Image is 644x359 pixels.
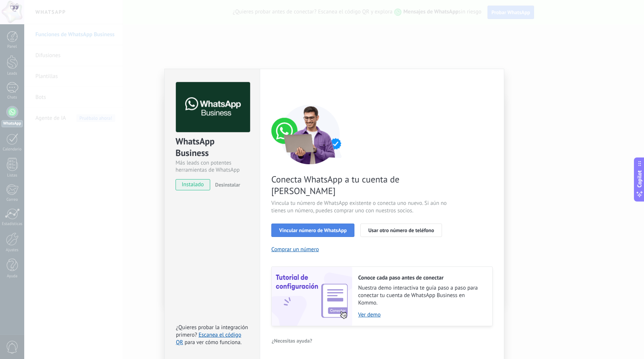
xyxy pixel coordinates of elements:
span: Conecta WhatsApp a tu cuenta de [PERSON_NAME] [271,174,449,197]
span: Vincula tu número de WhatsApp existente o conecta uno nuevo. Si aún no tienes un número, puedes c... [271,200,449,215]
span: Nuestra demo interactiva te guía paso a paso para conectar tu cuenta de WhatsApp Business en Kommo. [358,284,485,307]
span: Usar otro número de teléfono [368,228,434,233]
span: Vincular número de WhatsApp [279,228,347,233]
h2: Conoce cada paso antes de conectar [358,274,485,281]
span: Desinstalar [215,181,240,188]
span: ¿Quieres probar la integración primero? [176,324,248,338]
span: para ver cómo funciona. [184,339,241,346]
a: Ver demo [358,311,485,318]
div: Más leads con potentes herramientas de WhatsApp [176,159,249,174]
button: Desinstalar [212,179,240,190]
img: connect number [271,104,350,164]
span: instalado [176,179,210,190]
div: WhatsApp Business [176,135,249,159]
button: Usar otro número de teléfono [360,224,442,237]
span: ¿Necesitas ayuda? [272,338,312,343]
span: Copilot [636,171,643,188]
img: logo_main.png [176,82,250,132]
button: Comprar un número [271,246,319,253]
a: Escanea el código QR [176,331,241,346]
button: Vincular número de WhatsApp [271,224,354,237]
button: ¿Necesitas ayuda? [271,335,313,346]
